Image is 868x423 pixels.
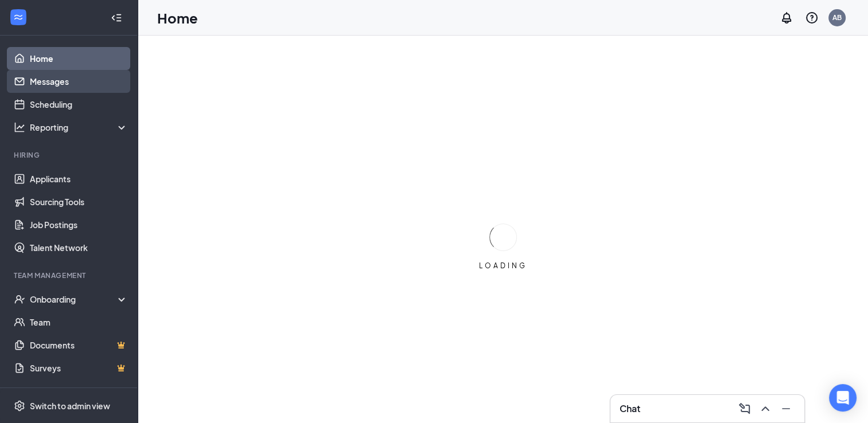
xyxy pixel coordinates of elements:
svg: Collapse [111,12,122,23]
button: Minimize [777,399,795,418]
svg: Settings [14,400,25,412]
a: Home [30,47,128,70]
a: Job Postings [30,213,128,236]
a: Applicants [30,167,128,190]
svg: ComposeMessage [738,402,752,416]
div: LOADING [474,261,532,271]
div: Team Management [14,271,126,280]
svg: Minimize [779,402,793,416]
h3: Chat [620,402,640,415]
svg: Notifications [780,11,793,25]
h1: Home [157,8,198,28]
a: Messages [30,70,128,93]
a: Scheduling [30,93,128,116]
div: AB [832,13,842,22]
svg: Analysis [14,122,25,133]
div: Switch to admin view [30,400,110,412]
a: DocumentsCrown [30,334,128,357]
button: ComposeMessage [735,399,754,418]
button: ChevronUp [756,399,774,418]
svg: ChevronUp [758,402,772,416]
div: Hiring [14,150,126,160]
a: Talent Network [30,236,128,259]
a: SurveysCrown [30,357,128,379]
div: Reporting [30,122,129,133]
svg: WorkstreamLogo [13,11,24,23]
svg: UserCheck [14,293,25,305]
a: Team [30,311,128,334]
svg: QuestionInfo [805,11,819,25]
div: Open Intercom Messenger [829,384,857,412]
div: Onboarding [30,293,118,305]
a: Sourcing Tools [30,190,128,213]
